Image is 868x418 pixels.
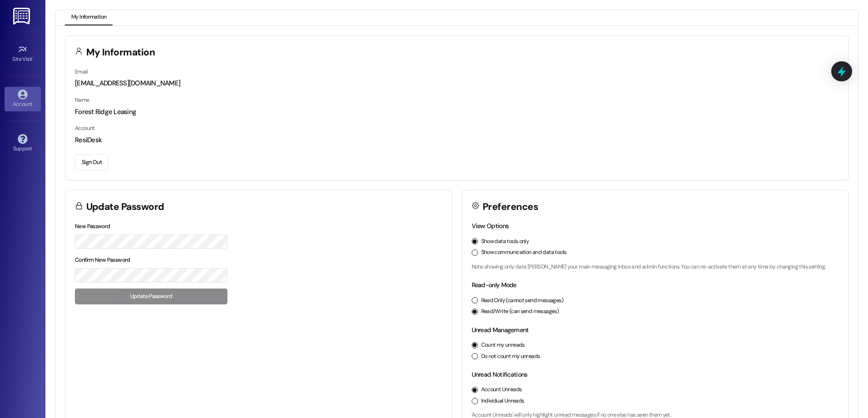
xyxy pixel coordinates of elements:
button: My Information [65,10,113,25]
a: Site Visit • [5,42,41,66]
label: Confirm New Password [75,256,130,264]
label: Account Unreads [481,386,522,394]
label: New Password [75,223,110,230]
img: ResiDesk Logo [13,8,32,25]
label: Account [75,124,95,132]
label: Name [75,96,89,104]
label: Unread Management [472,326,529,334]
div: Forest Ridge Leasing [75,107,838,117]
h3: Preferences [483,202,538,212]
label: Count my unreads [481,341,525,349]
label: Unread Notifications [472,370,528,378]
h3: Update Password [86,202,164,212]
span: • [33,55,34,61]
label: View Options [472,222,509,230]
h3: My Information [86,48,155,57]
label: Show communication and data tools [481,249,567,257]
div: [EMAIL_ADDRESS][DOMAIN_NAME] [75,79,838,88]
label: Show data tools only [481,238,529,246]
label: Individual Unreads [481,397,524,405]
button: Sign Out [75,154,108,170]
label: Email [75,68,88,75]
a: Account [5,87,41,111]
a: Support [5,131,41,156]
label: Read Only (cannot send messages) [481,297,563,305]
div: ResiDesk [75,135,838,145]
label: Read/Write (can send messages) [481,308,559,316]
p: Note: showing only data [PERSON_NAME] your main messaging inbox and admin functions. You can re-a... [472,263,839,271]
label: Read-only Mode [472,281,517,289]
label: Do not count my unreads [481,353,540,361]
